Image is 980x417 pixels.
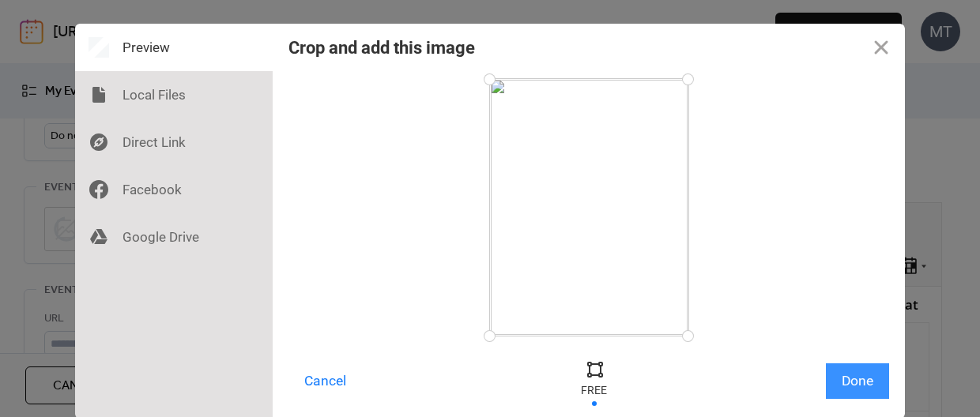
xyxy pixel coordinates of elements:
div: Crop and add this image [288,38,475,58]
button: Close [857,24,905,71]
div: Preview [75,24,273,71]
button: Done [826,363,889,399]
div: Google Drive [75,213,273,261]
div: Direct Link [75,118,273,166]
button: Cancel [288,363,362,399]
div: Facebook [75,166,273,213]
div: Local Files [75,71,273,118]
